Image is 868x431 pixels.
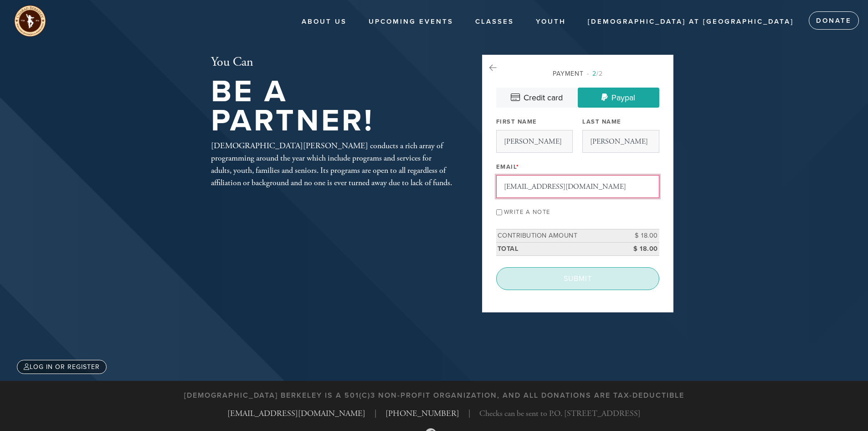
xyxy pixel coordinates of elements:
[504,208,550,216] label: Write a note
[295,13,354,31] a: About Us
[468,407,470,420] span: |
[479,407,641,420] span: Checks can be sent to P.O. [STREET_ADDRESS]
[809,11,859,30] a: Donate
[496,163,519,171] label: Email
[496,267,659,290] input: Submit
[582,118,621,126] label: Last Name
[211,55,452,70] h2: You Can
[578,88,659,108] a: Paypal
[496,69,659,78] div: Payment
[17,360,107,374] a: Log in or register
[618,229,659,243] td: $ 18.00
[618,242,659,255] td: $ 18.00
[362,13,460,31] a: Upcoming Events
[184,391,684,400] h3: [DEMOGRAPHIC_DATA] Berkeley is a 501(c)3 non-profit organization, and all donations are tax-deduc...
[385,408,459,419] a: [PHONE_NUMBER]
[496,242,618,255] td: Total
[211,77,452,136] h1: Be A Partner!
[587,70,603,78] span: /2
[496,88,578,108] a: Credit card
[529,13,573,31] a: Youth
[375,407,376,420] span: |
[14,5,46,37] img: unnamed%20%283%29_0.png
[516,163,519,171] span: This field is required.
[496,118,537,126] label: First Name
[592,70,596,78] span: 2
[227,408,365,419] a: [EMAIL_ADDRESS][DOMAIN_NAME]
[581,13,801,31] a: [DEMOGRAPHIC_DATA] at [GEOGRAPHIC_DATA]
[496,229,618,243] td: Contribution Amount
[211,140,452,189] div: [DEMOGRAPHIC_DATA][PERSON_NAME] conducts a rich array of programming around the year which includ...
[468,13,521,31] a: Classes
